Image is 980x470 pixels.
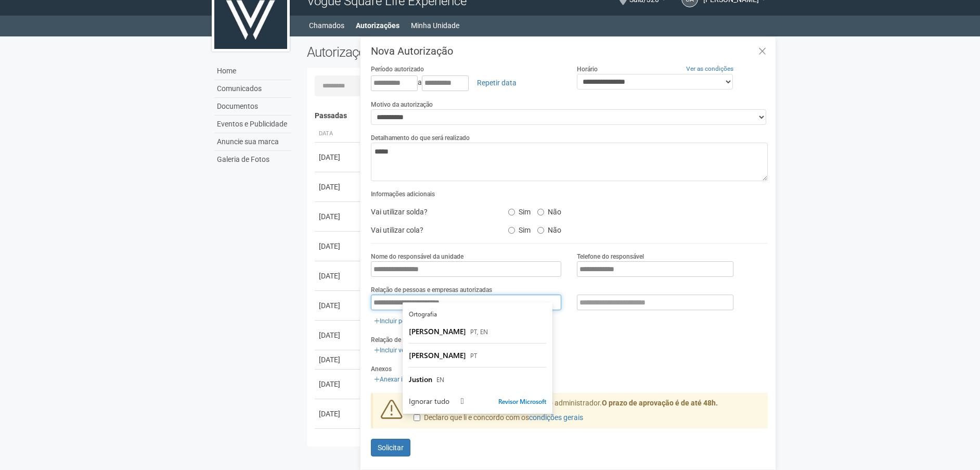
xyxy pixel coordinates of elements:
[414,413,583,423] label: Declaro que li e concordo com os
[371,46,768,56] h3: Nova Autorização
[508,222,531,235] label: Sim
[371,345,421,356] a: Incluir veículo
[371,133,470,143] label: Detalhamento do que será realizado
[214,98,291,116] a: Documentos
[319,330,357,340] div: [DATE]
[371,100,433,109] label: Motivo da autorização
[537,209,544,215] input: Não
[315,112,760,120] h4: Passadas
[371,374,474,385] a: Anexar imagens ou documentos
[309,18,344,33] a: Chamados
[371,189,435,199] label: Informações adicionais
[319,182,357,192] div: [DATE]
[508,209,515,215] input: Sim
[319,211,357,222] div: [DATE]
[508,227,515,234] input: Sim
[371,285,492,295] label: Relação de pessoas e empresas autorizadas
[371,252,463,261] label: Nome do responsável da unidade
[537,204,561,217] label: Não
[214,62,291,80] a: Home
[577,252,644,261] label: Telefone do responsável
[529,413,583,422] a: condições gerais
[363,204,500,220] div: Vai utilizar solda?
[363,222,500,238] div: Vai utilizar cola?
[577,65,598,74] label: Horário
[602,399,718,407] strong: O prazo de aprovação é de até 48h.
[537,227,544,234] input: Não
[371,439,410,456] button: Solicitar
[356,18,399,33] a: Autorizações
[319,241,357,251] div: [DATE]
[319,409,357,419] div: [DATE]
[319,152,357,162] div: [DATE]
[378,443,404,452] span: Solicitar
[508,204,531,217] label: Sim
[214,116,291,133] a: Eventos e Publicidade
[686,65,733,72] a: Ver as condições
[214,133,291,151] a: Anuncie sua marca
[371,65,424,74] label: Período autorizado
[371,335,460,345] label: Relação de veículos autorizados
[470,74,523,92] a: Repetir data
[537,222,561,235] label: Não
[406,398,768,428] div: Esta autorização precisa ser aprovada pelo administrador.
[319,379,357,389] div: [DATE]
[371,74,562,92] div: a
[411,18,459,33] a: Minha Unidade
[315,125,362,143] th: Data
[319,438,357,449] div: [DATE]
[319,271,357,281] div: [DATE]
[371,364,392,374] label: Anexos
[319,354,357,365] div: [DATE]
[319,300,357,311] div: [DATE]
[371,315,457,327] a: Incluir pessoa ou empresa
[307,44,530,60] h2: Autorizações
[214,151,291,168] a: Galeria de Fotos
[414,414,420,421] input: Declaro que li e concordo com oscondições gerais
[214,80,291,98] a: Comunicados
